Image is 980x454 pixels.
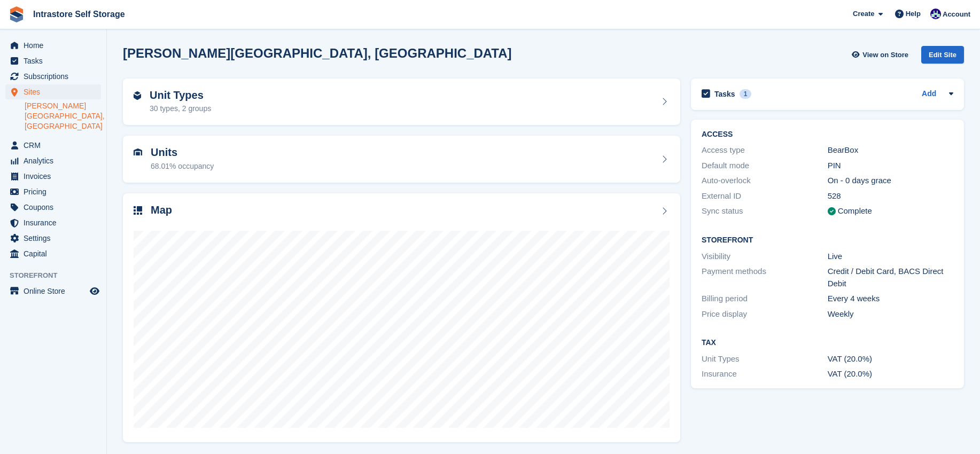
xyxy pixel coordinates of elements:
[5,215,101,230] a: menu
[24,231,88,246] span: Settings
[906,9,921,19] span: Help
[838,205,872,217] div: Complete
[853,9,874,19] span: Create
[5,153,101,168] a: menu
[5,38,101,53] a: menu
[828,190,954,202] div: 528
[5,84,101,99] a: menu
[5,184,101,199] a: menu
[123,79,680,126] a: Unit Types 30 types, 2 groups
[5,138,101,153] a: menu
[714,89,735,99] h2: Tasks
[850,46,913,64] a: View on Store
[702,353,828,365] div: Unit Types
[5,200,101,215] a: menu
[702,205,828,217] div: Sync status
[828,368,954,380] div: VAT (20.0%)
[702,339,953,347] h2: Tax
[828,251,954,263] div: Live
[702,236,953,245] h2: Storefront
[5,53,101,68] a: menu
[5,246,101,261] a: menu
[24,215,88,230] span: Insurance
[134,91,141,100] img: unit-type-icn-2b2737a686de81e16bb02015468b77c625bbabd49415b5ef34ead5e3b44a266d.svg
[24,284,88,299] span: Online Store
[10,270,106,281] span: Storefront
[25,101,101,131] a: [PERSON_NAME][GEOGRAPHIC_DATA], [GEOGRAPHIC_DATA]
[921,46,964,64] div: Edit Site
[123,46,512,60] h2: [PERSON_NAME][GEOGRAPHIC_DATA], [GEOGRAPHIC_DATA]
[828,265,954,289] div: Credit / Debit Card, BACS Direct Debit
[702,175,828,187] div: Auto-overlock
[943,9,970,20] span: Account
[150,89,211,101] h2: Unit Types
[9,6,25,22] img: stora-icon-8386f47178a22dfd0bd8f6a31ec36ba5ce8667c1dd55bd0f319d3a0aa187defe.svg
[930,9,941,19] img: Mathew Tremewan
[862,50,908,60] span: View on Store
[24,138,88,153] span: CRM
[702,308,828,320] div: Price display
[88,285,101,298] a: Preview store
[24,153,88,168] span: Analytics
[24,84,88,99] span: Sites
[24,169,88,184] span: Invoices
[151,146,214,159] h2: Units
[123,136,680,183] a: Units 68.01% occupancy
[151,161,214,172] div: 68.01% occupancy
[24,200,88,215] span: Coupons
[702,265,828,289] div: Payment methods
[5,231,101,246] a: menu
[5,69,101,84] a: menu
[150,103,211,114] div: 30 types, 2 groups
[740,89,752,99] div: 1
[828,144,954,156] div: BearBox
[24,69,88,84] span: Subscriptions
[24,53,88,68] span: Tasks
[24,184,88,199] span: Pricing
[828,308,954,320] div: Weekly
[123,193,680,443] a: Map
[5,284,101,299] a: menu
[828,175,954,187] div: On - 0 days grace
[134,206,142,215] img: map-icn-33ee37083ee616e46c38cad1a60f524a97daa1e2b2c8c0bc3eb3415660979fc1.svg
[24,38,88,53] span: Home
[828,293,954,305] div: Every 4 weeks
[921,46,964,68] a: Edit Site
[922,88,936,100] a: Add
[29,5,129,23] a: Intrastore Self Storage
[828,353,954,365] div: VAT (20.0%)
[702,144,828,156] div: Access type
[702,368,828,380] div: Insurance
[24,246,88,261] span: Capital
[134,148,142,156] img: unit-icn-7be61d7bf1b0ce9d3e12c5938cc71ed9869f7b940bace4675aadf7bd6d80202e.svg
[702,130,953,139] h2: ACCESS
[702,251,828,263] div: Visibility
[702,190,828,202] div: External ID
[828,160,954,172] div: PIN
[702,160,828,172] div: Default mode
[5,169,101,184] a: menu
[702,293,828,305] div: Billing period
[151,204,172,216] h2: Map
